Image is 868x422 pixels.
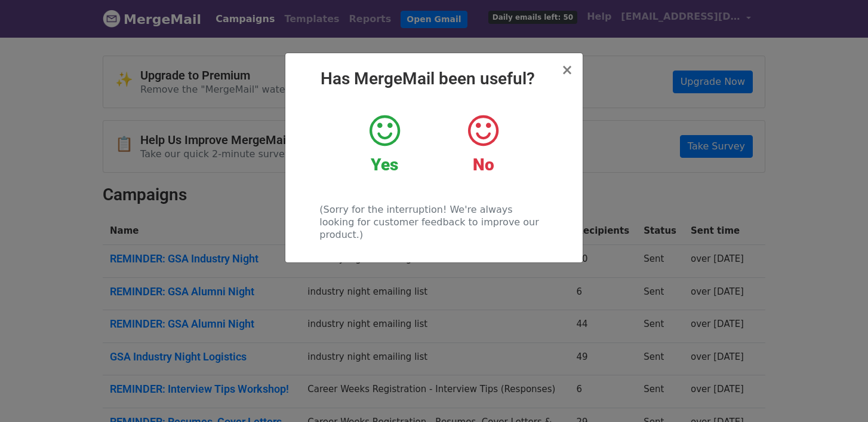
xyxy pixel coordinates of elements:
[443,113,524,175] a: No
[319,203,548,241] p: (Sorry for the interruption! We're always looking for customer feedback to improve our product.)
[561,63,573,77] button: Close
[371,155,398,175] strong: Yes
[561,62,573,78] span: ×
[295,69,573,89] h2: Has MergeMail been useful?
[344,113,425,175] a: Yes
[473,155,494,175] strong: No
